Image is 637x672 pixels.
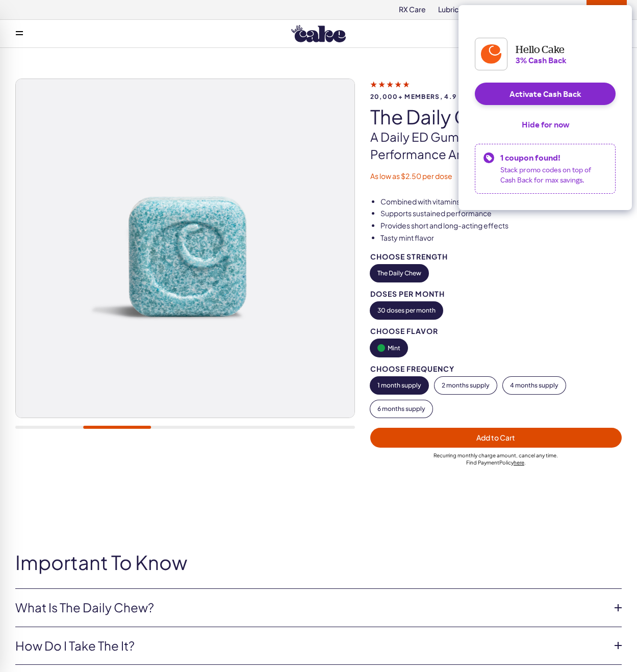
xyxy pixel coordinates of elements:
[370,253,622,261] div: Choose Strength
[370,265,428,282] button: The Daily Chew
[370,290,622,298] div: Doses per Month
[291,25,346,42] img: Hello Cake
[370,365,622,373] div: Choose Frequency
[370,128,622,163] p: A Daily ED Gum Formulated To Elevate Performance And Promote Mental Clarity
[370,106,622,127] h1: The Daily Chew -2
[15,552,622,573] h2: Important To Know
[370,339,407,357] button: Mint
[380,197,622,207] li: Combined with vitamins D3 and K12 for daily health
[370,428,622,448] button: Add to Cart
[476,433,515,442] span: Add to Cart
[15,599,605,616] a: What Is The Daily Chew?
[380,209,622,219] li: Supports sustained performance
[380,221,622,231] li: Provides short and long-acting effects
[435,377,497,394] button: 2 months supply
[503,377,566,394] button: 4 months supply
[380,233,622,243] li: Tasty mint flavor
[514,459,524,466] a: here
[370,302,443,319] button: 30 doses per month
[370,93,622,100] span: 20,000+ members, 4.9 stars
[370,452,622,466] div: Recurring monthly charge amount , cancel any time. Policy .
[370,377,428,394] button: 1 month supply
[16,79,354,418] img: The Daily Chew -2
[370,400,432,418] button: 6 months supply
[466,459,499,466] span: Find Payment
[15,637,605,655] a: How do i take the it?
[370,327,622,335] div: Choose Flavor
[370,171,622,182] p: As low as $2.50 per dose
[370,80,622,100] a: 20,000+ members, 4.9 stars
